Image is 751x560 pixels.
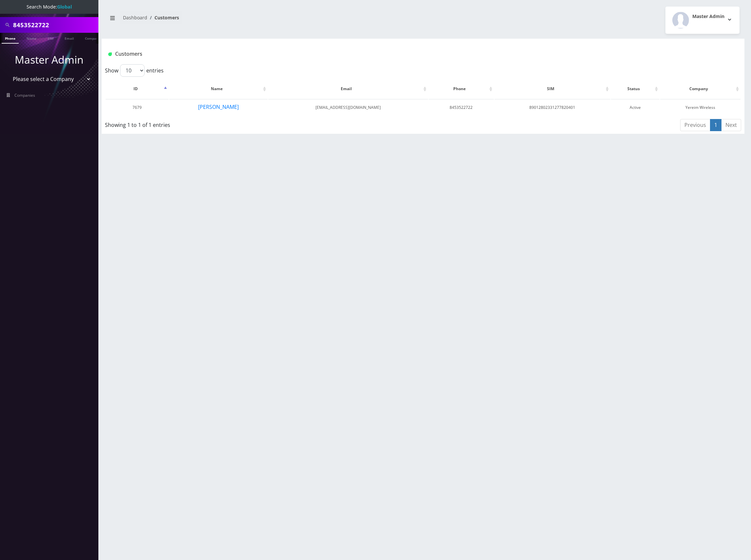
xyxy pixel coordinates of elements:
td: 7679 [106,99,169,116]
th: Status: activate to sort column ascending [611,79,660,98]
input: Search All Companies [13,19,97,31]
div: Showing 1 to 1 of 1 entries [105,118,365,129]
h1: Customers [108,51,631,57]
nav: breadcrumb [107,11,418,30]
a: Email [61,33,77,43]
a: Company [82,33,104,43]
a: Phone [2,33,19,44]
span: Companies [14,92,35,98]
th: Name: activate to sort column ascending [169,79,268,98]
a: Next [721,119,741,131]
td: [EMAIL_ADDRESS][DOMAIN_NAME] [268,99,428,116]
h2: Master Admin [692,14,724,19]
a: SIM [44,33,57,43]
a: 1 [710,119,721,131]
th: Email: activate to sort column ascending [268,79,428,98]
th: SIM: activate to sort column ascending [495,79,610,98]
td: 8453522722 [429,99,494,116]
select: Showentries [120,64,145,77]
a: Previous [680,119,710,131]
li: Customers [147,14,179,21]
button: Master Admin [665,7,740,34]
span: Search Mode: [27,4,72,10]
th: ID: activate to sort column descending [106,79,169,98]
strong: Global [57,4,72,10]
th: Phone: activate to sort column ascending [429,79,494,98]
a: Name [23,33,40,43]
button: [PERSON_NAME] [198,103,239,111]
a: Dashboard [123,14,147,21]
label: Show entries [105,64,164,77]
td: 89012802331277820401 [495,99,610,116]
td: Active [611,99,660,116]
td: Yereim Wireless [660,99,741,116]
th: Company: activate to sort column ascending [660,79,741,98]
